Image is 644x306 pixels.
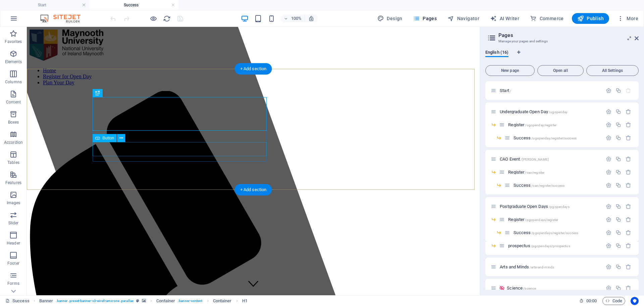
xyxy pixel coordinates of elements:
[7,281,19,286] p: Forms
[485,48,508,58] span: English (16)
[615,122,621,128] div: Duplicate
[447,15,479,22] span: Navigator
[56,297,133,305] span: . banner .preset-banner-v3-wireframe-one .parallax
[617,15,638,22] span: More
[39,297,53,305] span: Click to select. Double-click to edit
[498,110,602,114] div: Undergraduate Open Day/ugopenday
[508,243,570,248] span: prospectus
[606,204,611,209] div: Settings
[527,13,567,24] button: Commerce
[510,89,511,93] span: /
[626,109,631,115] div: Remove
[8,220,19,226] p: Slider
[156,297,175,305] span: Click to select. Double-click to edit
[606,285,611,291] div: Settings
[521,158,549,161] span: /[PERSON_NAME]
[606,135,611,141] div: Settings
[626,135,631,141] div: Remove
[485,65,535,76] button: New page
[626,264,631,270] div: Remove
[500,157,549,162] span: Click to open page
[485,50,639,62] div: Language Tabs
[5,59,22,64] p: Elements
[512,230,602,235] div: Success/pgopendays/register/success
[512,136,602,140] div: Success/ugopenday/register/success
[615,217,621,222] div: Duplicate
[500,109,568,114] span: Click to open page
[4,140,23,145] p: Accordion
[525,171,544,174] span: /cao/register
[549,110,568,114] span: /ugopenday
[103,136,114,140] span: Button
[291,14,302,23] h6: 100%
[626,88,631,93] div: The startpage cannot be deleted
[508,122,556,127] span: Click to open page
[615,230,621,235] div: Duplicate
[626,285,631,291] div: Remove
[136,299,139,303] i: This element is a customizable preset
[142,299,146,303] i: This element contains a background
[413,15,437,22] span: Pages
[507,286,536,291] span: Click to open page
[5,79,22,85] p: Columns
[242,297,248,305] span: Click to select. Double-click to edit
[586,65,639,76] button: All Settings
[591,298,592,303] span: :
[498,38,625,44] h3: Manage your pages and settings
[631,297,639,305] button: Usercentrics
[506,244,602,248] div: prospectus/pgopendays/prospectus
[531,244,570,248] span: /pgopendays/prospectus
[235,184,272,195] div: + Add section
[530,15,564,22] span: Commerce
[39,14,89,23] img: Editor Logo
[411,13,439,24] button: Pages
[626,243,631,249] div: Remove
[525,218,558,222] span: /pgopendays/register
[602,297,625,305] button: Code
[514,183,565,188] span: Click to open page
[5,180,21,185] p: Features
[626,230,631,235] div: Remove
[615,88,621,93] div: Duplicate
[549,205,570,209] span: /pgopendays
[514,135,577,140] span: Click to open page
[308,15,314,21] i: On resize automatically adjust zoom level to fit chosen device.
[605,297,622,305] span: Code
[615,109,621,115] div: Duplicate
[514,230,578,235] span: Success
[445,13,482,24] button: Navigator
[512,183,602,187] div: Success/cao/register/success
[525,123,556,127] span: /ugopenday/register
[5,297,30,305] a: Click to cancel selection. Double-click to open Pages
[163,15,171,23] i: Reload page
[614,13,641,24] button: More
[508,170,544,175] span: Click to open page
[606,122,611,128] div: Settings
[500,264,554,269] span: Arts and Minds
[615,169,621,175] div: Duplicate
[626,156,631,162] div: Remove
[531,231,578,235] span: /pgopendays/register/success
[375,13,405,24] div: Design (Ctrl+Alt+Y)
[7,160,19,165] p: Tables
[7,200,20,206] p: Images
[537,65,584,76] button: Open all
[577,15,604,22] span: Publish
[500,204,570,209] span: Click to open page
[178,297,202,305] span: . banner-content
[7,261,19,266] p: Footer
[506,217,602,222] div: Register/pgopendays/register
[213,297,232,305] span: Click to select. Double-click to edit
[615,135,621,141] div: Duplicate
[606,243,611,249] div: Settings
[487,13,522,24] button: AI Writer
[626,217,631,222] div: Remove
[530,265,554,269] span: /arts-and-minds
[498,88,602,93] div: Start/
[8,120,19,125] p: Boxes
[615,264,621,270] div: Duplicate
[498,157,602,161] div: CAO Event/[PERSON_NAME]
[626,182,631,188] div: Remove
[615,156,621,162] div: Duplicate
[615,204,621,209] div: Duplicate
